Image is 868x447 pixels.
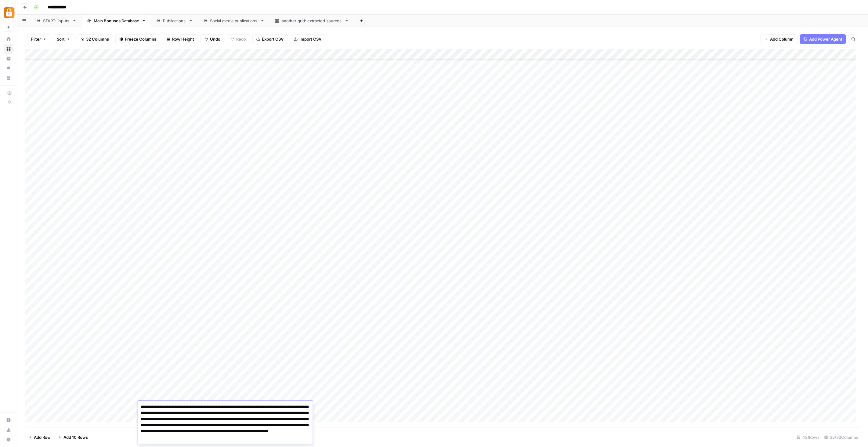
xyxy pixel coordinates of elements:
[163,34,198,44] button: Row Height
[151,15,198,27] a: Publications
[43,18,70,24] div: START: inputs
[31,36,41,42] span: Filter
[34,434,51,440] span: Add Row
[115,34,160,44] button: Freeze Columns
[270,15,354,27] a: another grid: extracted sources
[210,36,220,42] span: Undo
[4,425,13,435] a: Usage
[210,18,258,24] div: Social media publications
[63,434,88,440] span: Add 10 Rows
[4,44,13,54] a: Browse
[25,432,54,442] button: Add Row
[761,34,797,44] button: Add Column
[800,34,846,44] button: Add Power Agent
[82,15,151,27] a: Main Bonuses Database
[125,36,156,42] span: Freeze Columns
[172,36,194,42] span: Row Height
[4,435,13,445] button: Help + Support
[252,34,288,44] button: Export CSV
[198,15,270,27] a: Social media publications
[4,5,13,20] button: Workspace: Adzz
[4,73,13,83] a: Your Data
[794,432,822,442] div: 421 Rows
[4,54,13,64] a: Insights
[4,64,13,73] a: Opportunities
[227,34,250,44] button: Redo
[4,7,15,18] img: Adzz Logo
[94,18,139,24] div: Main Bonuses Database
[290,34,325,44] button: Import CSV
[282,18,342,24] div: another grid: extracted sources
[770,36,794,42] span: Add Column
[201,34,224,44] button: Undo
[77,34,113,44] button: 32 Columns
[27,34,50,44] button: Filter
[236,36,246,42] span: Redo
[54,432,92,442] button: Add 10 Rows
[31,15,82,27] a: START: inputs
[86,36,109,42] span: 32 Columns
[163,18,186,24] div: Publications
[4,415,13,425] a: Settings
[4,34,13,44] a: Home
[262,36,284,42] span: Export CSV
[299,36,321,42] span: Import CSV
[53,34,74,44] button: Sort
[809,36,842,42] span: Add Power Agent
[57,36,65,42] span: Sort
[822,432,861,442] div: 32/32 Columns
